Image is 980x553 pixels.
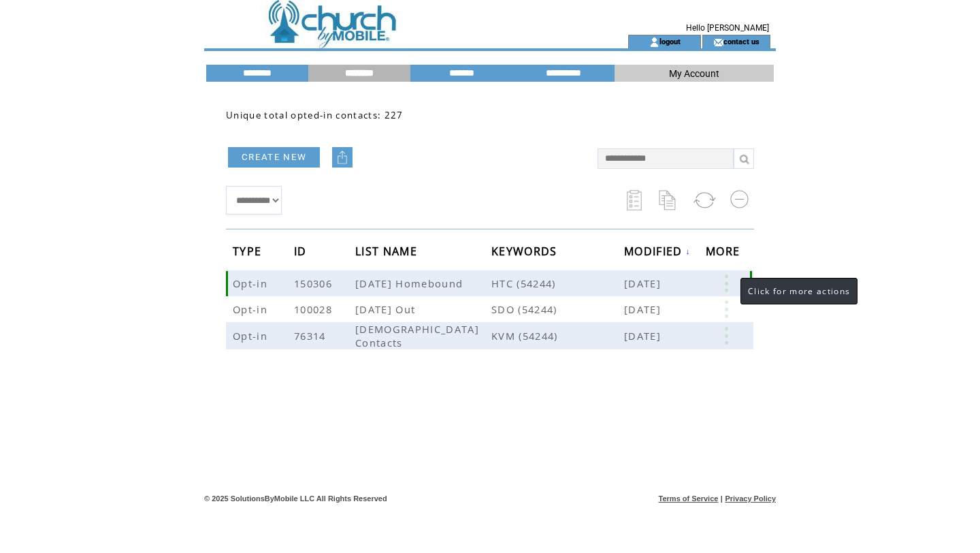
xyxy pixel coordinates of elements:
span: [DATE] Out [355,302,419,316]
a: contact us [723,37,759,46]
span: [DATE] [624,276,664,290]
span: SDO (54244) [491,302,624,316]
span: [DEMOGRAPHIC_DATA] Contacts [355,322,479,349]
span: Hello [PERSON_NAME] [686,23,769,33]
a: ID [294,247,310,255]
span: ID [294,240,310,266]
a: TYPE [233,247,265,255]
span: Opt-in [233,302,271,316]
a: MODIFIED↓ [624,247,691,255]
span: MORE [706,240,743,266]
span: Opt-in [233,276,271,290]
span: 150306 [294,276,336,290]
a: Privacy Policy [725,494,776,503]
span: Opt-in [233,329,271,343]
span: Unique total opted-in contacts: 227 [226,109,404,121]
a: logout [659,37,681,46]
span: [DATE] [624,329,664,343]
span: LIST NAME [355,240,421,266]
span: TYPE [233,240,265,266]
span: MODIFIED [624,240,686,266]
span: © 2025 SolutionsByMobile LLC All Rights Reserved [204,494,387,503]
span: 100028 [294,302,336,316]
img: account_icon.gif [649,37,659,48]
span: My Account [669,68,719,79]
span: KVM (54244) [491,329,624,343]
a: CREATE NEW [228,147,320,168]
a: KEYWORDS [491,247,561,255]
span: Click for more actions [748,285,850,297]
span: [DATE] Homebound [355,276,466,290]
span: [DATE] [624,302,664,316]
a: Terms of Service [659,494,719,503]
span: KEYWORDS [491,240,561,266]
img: upload.png [336,151,349,164]
span: | [721,494,723,503]
span: HTC (54244) [491,276,624,290]
span: 76314 [294,329,329,343]
img: contact_us_icon.gif [713,37,723,48]
a: LIST NAME [355,247,421,255]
